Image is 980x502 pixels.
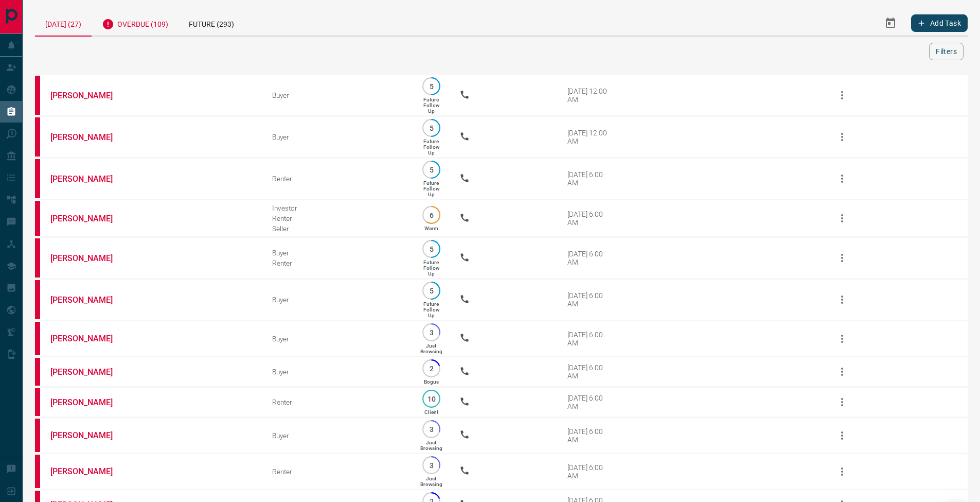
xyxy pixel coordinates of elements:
[272,335,403,343] div: Buyer
[50,91,128,100] a: [PERSON_NAME]
[35,117,40,157] div: property.ca
[50,367,128,377] a: [PERSON_NAME]
[50,430,128,440] a: [PERSON_NAME]
[272,368,403,376] div: Buyer
[50,334,128,343] a: [PERSON_NAME]
[272,468,403,476] div: Renter
[567,427,611,444] div: [DATE] 6:00 AM
[35,238,40,278] div: property.ca
[567,394,611,410] div: [DATE] 6:00 AM
[567,331,611,347] div: [DATE] 6:00 AM
[911,14,968,32] button: Add Task
[272,431,403,440] div: Buyer
[423,259,439,276] p: Future Follow Up
[420,476,442,487] p: Just Browsing
[35,201,40,236] div: property.ca
[567,250,611,266] div: [DATE] 6:00 AM
[567,463,611,480] div: [DATE] 6:00 AM
[424,379,439,385] p: Bogus
[272,175,403,183] div: Renter
[272,398,403,406] div: Renter
[423,97,439,114] p: Future Follow Up
[35,419,40,452] div: property.ca
[92,10,179,36] div: Overdue (109)
[567,170,611,187] div: [DATE] 6:00 AM
[423,180,439,197] p: Future Follow Up
[35,10,92,37] div: [DATE] (27)
[35,280,40,319] div: property.ca
[427,365,435,372] p: 2
[420,343,442,354] p: Just Browsing
[179,10,244,36] div: Future (293)
[50,466,128,476] a: [PERSON_NAME]
[567,129,611,145] div: [DATE] 12:00 AM
[50,397,128,407] a: [PERSON_NAME]
[50,253,128,263] a: [PERSON_NAME]
[50,214,128,223] a: [PERSON_NAME]
[50,132,128,142] a: [PERSON_NAME]
[272,249,403,257] div: Buyer
[427,328,435,336] p: 3
[929,43,964,60] button: Filters
[567,210,611,227] div: [DATE] 6:00 AM
[272,91,403,99] div: Buyer
[424,226,438,231] p: Warm
[424,409,438,415] p: Client
[878,11,903,36] button: Select Date Range
[272,259,403,267] div: Renter
[35,76,40,115] div: property.ca
[420,440,442,451] p: Just Browsing
[35,358,40,386] div: property.ca
[423,139,439,155] p: Future Follow Up
[427,461,435,469] p: 3
[272,214,403,222] div: Renter
[427,425,435,433] p: 3
[427,245,435,253] p: 5
[423,301,439,318] p: Future Follow Up
[567,363,611,380] div: [DATE] 6:00 AM
[272,133,403,141] div: Buyer
[427,82,435,90] p: 5
[272,224,403,233] div: Seller
[567,87,611,103] div: [DATE] 12:00 AM
[35,455,40,488] div: property.ca
[427,124,435,132] p: 5
[272,296,403,304] div: Buyer
[35,388,40,416] div: property.ca
[50,295,128,305] a: [PERSON_NAME]
[427,211,435,219] p: 6
[427,166,435,174] p: 5
[35,322,40,355] div: property.ca
[272,204,403,212] div: Investor
[427,395,435,403] p: 10
[427,287,435,295] p: 5
[35,159,40,198] div: property.ca
[567,291,611,308] div: [DATE] 6:00 AM
[50,174,128,184] a: [PERSON_NAME]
